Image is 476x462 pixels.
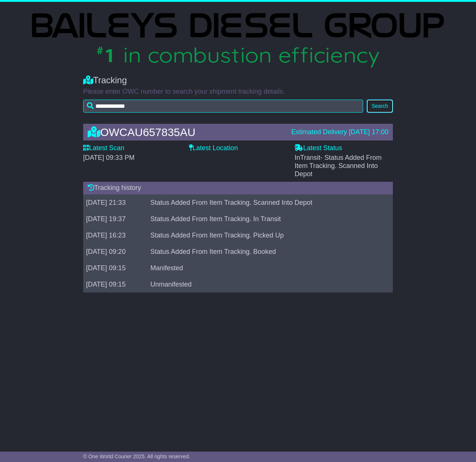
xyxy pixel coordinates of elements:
[147,211,385,227] td: Status Added From Item Tracking. In Transit
[291,128,389,136] div: Estimated Delivery [DATE] 17:00
[84,126,288,138] div: OWCAU657835AU
[83,243,147,260] td: [DATE] 09:20
[147,260,385,276] td: Manifested
[147,227,385,243] td: Status Added From Item Tracking. Picked Up
[83,75,393,86] div: Tracking
[147,194,385,211] td: Status Added From Item Tracking. Scanned Into Depot
[32,13,444,68] img: GetCustomerLogo
[189,144,238,152] label: Latest Location
[367,100,393,113] button: Search
[83,453,190,459] span: © One World Courier 2025. All rights reserved.
[83,88,393,96] p: Please enter OWC number to search your shipment tracking details.
[147,276,385,293] td: Unmanifested
[83,144,124,152] label: Latest Scan
[83,276,147,293] td: [DATE] 09:15
[83,154,135,161] span: [DATE] 09:33 PM
[83,211,147,227] td: [DATE] 19:37
[294,154,381,177] span: InTransit
[294,144,342,152] label: Latest Status
[83,260,147,276] td: [DATE] 09:15
[83,182,393,194] div: Tracking history
[147,243,385,260] td: Status Added From Item Tracking. Booked
[294,154,381,177] span: - Status Added From Item Tracking. Scanned Into Depot
[83,194,147,211] td: [DATE] 21:33
[83,227,147,243] td: [DATE] 16:23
